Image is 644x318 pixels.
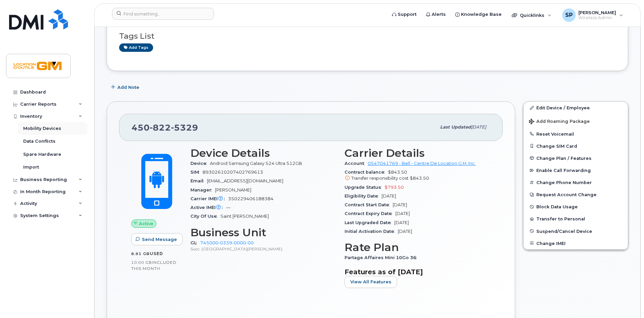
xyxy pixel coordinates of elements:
[112,8,214,20] input: Find something...
[345,229,398,234] span: Initial Activation Date
[524,188,628,201] button: Request Account Change
[524,114,628,128] button: Add Roaming Package
[190,205,226,210] span: Active IMEI
[131,251,150,256] span: 8.91 GB
[171,122,198,133] span: 5329
[131,233,183,245] button: Send Message
[345,161,368,166] span: Account
[398,11,417,18] span: Support
[345,170,491,182] span: $843.50
[200,240,254,245] a: 745000-0339-0000-00
[210,161,302,166] span: Android Samsung Galaxy S24 Ultra 512GB
[524,102,628,114] a: Edit Device / Employee
[565,11,573,19] span: SP
[345,170,388,175] span: Contract balance
[461,11,502,18] span: Knowledge Base
[524,164,628,176] button: Enable Call Forwarding
[119,32,616,40] h3: Tags List
[507,8,556,22] div: Quicklinks
[190,178,207,183] span: Email
[471,125,486,130] span: [DATE]
[524,237,628,249] button: Change IMEI
[440,125,471,130] span: Last updated
[394,220,409,225] span: [DATE]
[131,260,152,265] span: 10.00 GB
[350,279,391,285] span: View All Features
[524,140,628,152] button: Change SIM Card
[132,122,198,133] span: 450
[139,220,153,227] span: Active
[119,43,153,52] a: Add tags
[536,155,592,161] span: Change Plan / Features
[393,202,407,207] span: [DATE]
[520,12,544,18] span: Quicklinks
[345,147,491,159] h3: Carrier Details
[536,168,591,173] span: Enable Call Forwarding
[117,84,139,91] span: Add Note
[345,255,420,260] span: Partage Affaires Mini 10Go 36
[382,193,396,199] span: [DATE]
[410,176,429,181] span: $843.50
[524,176,628,188] button: Change Phone Number
[351,176,408,181] span: Transfer responsibility cost
[398,229,412,234] span: [DATE]
[524,152,628,164] button: Change Plan / Features
[142,236,177,243] span: Send Message
[190,161,210,166] span: Device
[190,214,220,219] span: City Of Use
[107,81,145,93] button: Add Note
[215,187,251,192] span: [PERSON_NAME]
[207,178,283,183] span: [EMAIL_ADDRESS][DOMAIN_NAME]
[345,241,491,253] h3: Rate Plan
[190,187,215,192] span: Manager
[345,211,395,216] span: Contract Expiry Date
[524,225,628,237] button: Suspend/Cancel Device
[220,214,269,219] span: Saint [PERSON_NAME]
[190,246,336,252] p: Succ. [GEOGRAPHIC_DATA][PERSON_NAME]
[190,170,203,175] span: SIM
[387,8,421,21] a: Support
[150,251,163,256] span: used
[524,201,628,213] button: Block Data Usage
[432,11,446,18] span: Alerts
[368,161,476,166] a: 0547041769 - Bell - Centre De Location G.M. Inc.
[558,8,628,22] div: Sumit Patel
[190,196,228,201] span: Carrier IMEI
[345,193,382,199] span: Eligibility Date
[385,185,404,190] span: $793.50
[226,205,230,210] span: —
[190,226,336,239] h3: Business Unit
[345,202,393,207] span: Contract Start Date
[451,8,506,21] a: Knowledge Base
[524,128,628,140] button: Reset Voicemail
[524,213,628,225] button: Transfer to Personal
[536,228,592,234] span: Suspend/Cancel Device
[345,276,397,288] button: View All Features
[578,15,616,21] span: Wireless Admin
[421,8,451,21] a: Alerts
[150,122,171,133] span: 822
[345,268,491,276] h3: Features as of [DATE]
[228,196,274,201] span: 350229406188384
[131,260,177,271] span: included this month
[190,147,336,159] h3: Device Details
[345,185,385,190] span: Upgrade Status
[529,119,590,125] span: Add Roaming Package
[190,240,200,245] span: GL
[395,211,410,216] span: [DATE]
[203,170,263,175] span: 89302610207402769613
[345,220,394,225] span: Last Upgraded Date
[578,10,616,15] span: [PERSON_NAME]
